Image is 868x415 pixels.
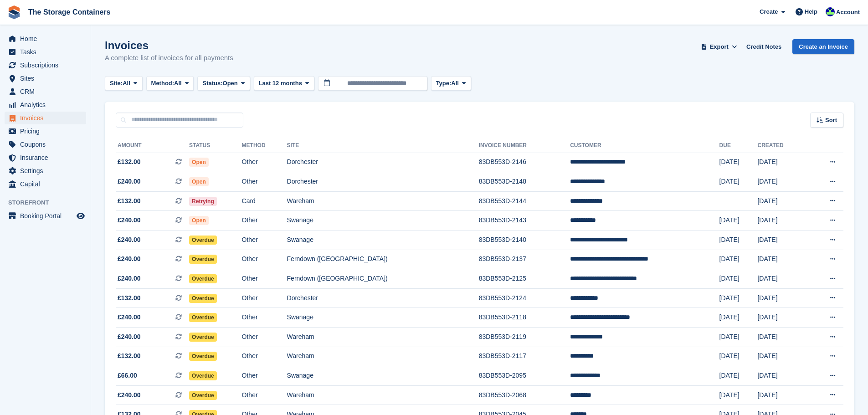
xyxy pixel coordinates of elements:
[5,138,86,151] a: menu
[118,157,141,167] span: £132.00
[20,151,75,164] span: Insurance
[719,347,758,366] td: [DATE]
[479,138,570,153] th: Invoice Number
[189,236,217,245] span: Overdue
[118,235,141,245] span: £240.00
[242,211,287,231] td: Other
[20,85,75,98] span: CRM
[719,308,758,328] td: [DATE]
[479,347,570,366] td: 83DB553D-2117
[20,125,75,138] span: Pricing
[826,7,835,16] img: Stacy Williams
[743,39,785,54] a: Credit Notes
[242,191,287,211] td: Card
[20,178,75,190] span: Capital
[254,76,314,91] button: Last 12 months
[189,333,217,342] span: Overdue
[5,210,86,222] a: menu
[242,328,287,347] td: Other
[242,366,287,386] td: Other
[287,308,479,328] td: Swanage
[570,138,719,153] th: Customer
[5,98,86,111] a: menu
[242,172,287,192] td: Other
[118,274,141,283] span: £240.00
[287,269,479,289] td: Ferndown ([GEOGRAPHIC_DATA])
[189,391,217,400] span: Overdue
[20,46,75,58] span: Tasks
[7,5,21,19] img: stora-icon-8386f47178a22dfd0bd8f6a31ec36ba5ce8667c1dd55bd0f319d3a0aa187defe.svg
[287,288,479,308] td: Dorchester
[20,98,75,111] span: Analytics
[8,198,91,207] span: Storefront
[25,5,114,20] a: The Storage Containers
[760,7,778,16] span: Create
[189,371,217,380] span: Overdue
[20,72,75,85] span: Sites
[5,178,86,190] a: menu
[719,288,758,308] td: [DATE]
[242,347,287,366] td: Other
[118,215,141,225] span: £240.00
[757,269,807,289] td: [DATE]
[436,79,452,88] span: Type:
[20,112,75,124] span: Invoices
[479,211,570,231] td: 83DB553D-2143
[118,254,141,264] span: £240.00
[118,177,141,186] span: £240.00
[242,308,287,328] td: Other
[5,151,86,164] a: menu
[719,138,758,153] th: Due
[189,294,217,303] span: Overdue
[174,79,182,88] span: All
[189,138,242,153] th: Status
[118,390,141,400] span: £240.00
[431,76,471,91] button: Type: All
[719,250,758,269] td: [DATE]
[5,125,86,138] a: menu
[757,347,807,366] td: [DATE]
[189,177,209,186] span: Open
[287,172,479,192] td: Dorchester
[118,351,141,361] span: £132.00
[710,42,729,51] span: Export
[5,85,86,98] a: menu
[242,138,287,153] th: Method
[757,153,807,172] td: [DATE]
[757,211,807,231] td: [DATE]
[479,172,570,192] td: 83DB553D-2148
[479,231,570,250] td: 83DB553D-2140
[719,385,758,405] td: [DATE]
[287,250,479,269] td: Ferndown ([GEOGRAPHIC_DATA])
[110,79,123,88] span: Site:
[242,288,287,308] td: Other
[287,231,479,250] td: Swanage
[146,76,194,91] button: Method: All
[479,269,570,289] td: 83DB553D-2125
[242,153,287,172] td: Other
[287,366,479,386] td: Swanage
[719,211,758,231] td: [DATE]
[20,164,75,177] span: Settings
[719,231,758,250] td: [DATE]
[479,366,570,386] td: 83DB553D-2095
[287,138,479,153] th: Site
[719,328,758,347] td: [DATE]
[479,385,570,405] td: 83DB553D-2068
[118,313,141,322] span: £240.00
[757,328,807,347] td: [DATE]
[479,288,570,308] td: 83DB553D-2124
[719,366,758,386] td: [DATE]
[479,191,570,211] td: 83DB553D-2144
[20,59,75,72] span: Subscriptions
[5,46,86,58] a: menu
[20,210,75,222] span: Booking Portal
[451,79,459,88] span: All
[5,164,86,177] a: menu
[105,39,233,51] h1: Invoices
[757,288,807,308] td: [DATE]
[287,153,479,172] td: Dorchester
[836,8,860,17] span: Account
[719,153,758,172] td: [DATE]
[5,32,86,45] a: menu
